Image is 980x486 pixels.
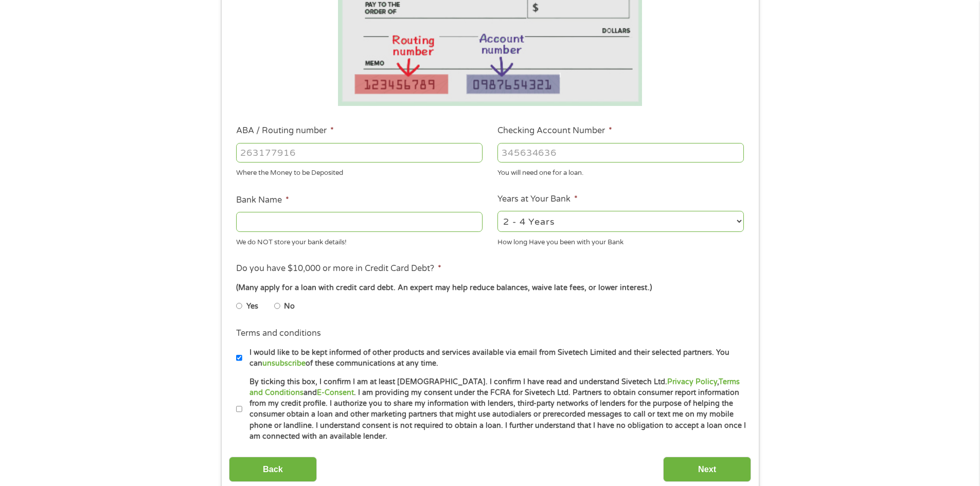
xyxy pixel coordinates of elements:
label: By ticking this box, I confirm I am at least [DEMOGRAPHIC_DATA]. I confirm I have read and unders... [242,376,747,442]
label: ABA / Routing number [236,125,334,136]
label: Do you have $10,000 or more in Credit Card Debt? [236,263,441,274]
label: Yes [246,301,258,312]
div: (Many apply for a loan with credit card debt. An expert may help reduce balances, waive late fees... [236,282,743,294]
label: Terms and conditions [236,328,321,339]
div: How long Have you been with your Bank [497,233,744,247]
label: No [284,301,295,312]
label: I would like to be kept informed of other products and services available via email from Sivetech... [242,347,747,369]
input: 263177916 [236,143,483,163]
label: Checking Account Number [497,125,612,136]
label: Bank Name [236,195,289,206]
a: E-Consent [317,388,354,397]
a: unsubscribe [262,359,306,368]
input: 345634636 [497,143,744,163]
a: Privacy Policy [667,377,717,386]
input: Next [663,457,751,482]
div: You will need one for a loan. [497,165,744,178]
div: We do NOT store your bank details! [236,233,483,247]
label: Years at Your Bank [497,194,578,205]
input: Back [229,457,317,482]
a: Terms and Conditions [250,377,740,397]
div: Where the Money to be Deposited [236,165,483,178]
